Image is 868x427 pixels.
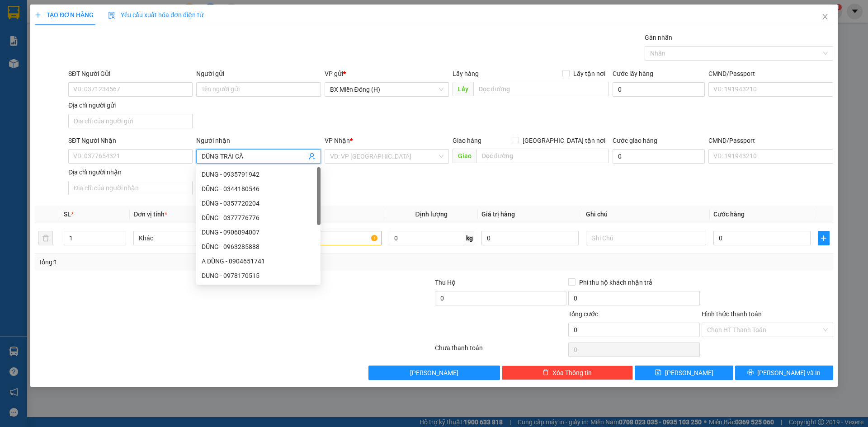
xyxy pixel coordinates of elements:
[368,366,500,380] button: [PERSON_NAME]
[202,227,315,237] div: DUNG - 0906894007
[118,233,124,238] span: up
[465,231,474,245] span: kg
[202,271,315,281] div: DUNG - 0978170515
[818,231,830,245] button: plus
[5,5,131,38] li: CTy TNHH MTV ĐỨC ĐẠT
[196,268,321,283] div: DUNG - 0978170515
[116,231,126,238] span: Increase Value
[38,257,335,267] div: Tổng: 1
[202,242,315,252] div: DŨNG - 0963285888
[330,83,443,96] span: BX Miền Đông (H)
[196,182,321,196] div: DŨNG - 0344180546
[645,34,672,41] label: Gán nhãn
[68,167,193,177] div: Địa chỉ người nhận
[5,49,62,69] li: VP BX Miền Đông (H)
[708,136,833,145] div: CMND/Passport
[68,69,193,79] div: SĐT Người Gửi
[434,343,567,359] div: Chưa thanh toán
[713,211,745,218] span: Cước hàng
[68,114,193,128] input: Địa chỉ của người gửi
[325,69,449,79] div: VP gửi
[519,136,609,145] span: [GEOGRAPHIC_DATA] tận nơi
[68,181,193,195] input: Địa chỉ của người nhận
[68,100,193,110] div: Địa chỉ người gửi
[202,184,315,194] div: DŨNG - 0344180546
[453,82,473,96] span: Lấy
[473,82,609,96] input: Dọc đường
[196,196,321,211] div: DŨNG - 0357720204
[196,211,321,225] div: DŨNG - 0377776776
[655,369,661,376] span: save
[665,368,713,378] span: [PERSON_NAME]
[196,254,321,268] div: A DŨNG - 0904651741
[202,169,315,179] div: DUNG - 0935791942
[410,368,458,378] span: [PERSON_NAME]
[118,239,124,244] span: down
[116,238,126,245] span: Decrease Value
[62,49,120,59] li: VP [PERSON_NAME]
[613,70,653,77] label: Cước lấy hàng
[582,206,710,223] th: Ghi chú
[108,11,203,19] span: Yêu cầu xuất hóa đơn điện tử
[552,368,592,378] span: Xóa Thông tin
[35,12,41,18] span: plus
[570,69,609,79] span: Lấy tận nơi
[586,231,706,245] input: Ghi Chú
[735,366,833,380] button: printer[PERSON_NAME] và In
[613,82,705,97] input: Cước lấy hàng
[202,213,315,223] div: DŨNG - 0377776776
[702,310,762,318] label: Hình thức thanh toán
[196,239,321,254] div: DŨNG - 0963285888
[325,137,350,144] span: VP Nhận
[812,5,838,30] button: Close
[453,137,481,144] span: Giao hàng
[35,11,94,19] span: TẠO ĐƠN HÀNG
[196,167,321,182] div: DUNG - 0935791942
[133,211,167,218] span: Đơn vị tính
[502,366,633,380] button: deleteXóa Thông tin
[196,225,321,239] div: DUNG - 0906894007
[415,211,448,218] span: Định lượng
[435,279,456,286] span: Thu Hộ
[613,149,705,164] input: Cước giao hàng
[481,211,515,218] span: Giá trị hàng
[261,231,381,245] input: VD: Bàn, Ghế
[108,12,115,19] img: icon
[757,368,821,378] span: [PERSON_NAME] và In
[708,69,833,79] div: CMND/Passport
[821,13,829,20] span: close
[453,149,476,163] span: Giao
[196,136,321,145] div: Người nhận
[476,149,609,163] input: Dọc đường
[481,231,579,245] input: 0
[308,153,316,160] span: user-add
[196,69,321,79] div: Người gửi
[202,256,315,266] div: A DŨNG - 0904651741
[139,231,248,245] span: Khác
[542,369,549,376] span: delete
[68,136,193,145] div: SĐT Người Nhận
[453,70,479,77] span: Lấy hàng
[635,366,733,380] button: save[PERSON_NAME]
[38,231,53,245] button: delete
[818,235,829,242] span: plus
[747,369,754,376] span: printer
[62,61,69,67] span: environment
[568,310,598,318] span: Tổng cước
[613,137,657,144] label: Cước giao hàng
[202,198,315,208] div: DŨNG - 0357720204
[64,211,71,218] span: SL
[576,277,656,287] span: Phí thu hộ khách nhận trả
